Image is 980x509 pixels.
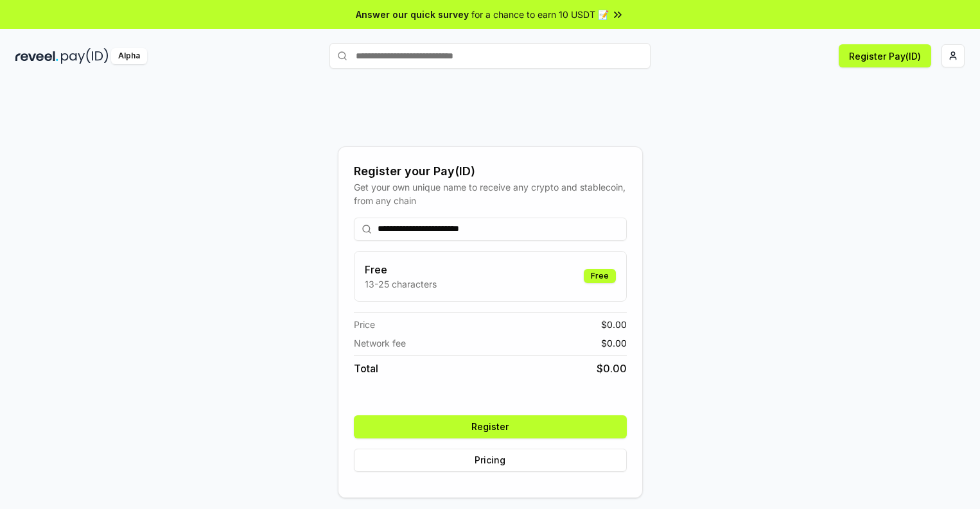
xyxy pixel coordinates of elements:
[354,415,627,438] button: Register
[601,318,627,331] span: $ 0.00
[365,277,437,291] p: 13-25 characters
[584,269,616,283] div: Free
[356,8,469,21] span: Answer our quick survey
[839,44,931,67] button: Register Pay(ID)
[354,336,406,350] span: Network fee
[354,361,378,376] span: Total
[354,449,627,472] button: Pricing
[354,318,375,331] span: Price
[601,336,627,350] span: $ 0.00
[597,361,627,376] span: $ 0.00
[111,48,147,64] div: Alpha
[471,8,609,21] span: for a chance to earn 10 USDT 📝
[61,48,109,64] img: pay_id
[15,48,58,64] img: reveel_dark
[365,262,437,277] h3: Free
[354,180,627,207] div: Get your own unique name to receive any crypto and stablecoin, from any chain
[354,162,627,180] div: Register your Pay(ID)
